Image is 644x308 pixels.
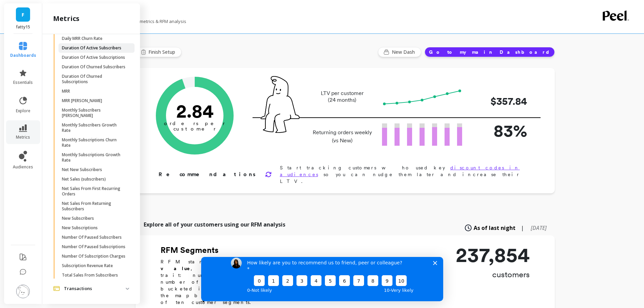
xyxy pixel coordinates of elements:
img: profile picture [16,285,30,298]
span: F [22,11,24,19]
p: New Subscriptions [62,225,98,231]
span: essentials [13,80,33,85]
h2: RFM Segments [161,245,390,256]
p: Duration Of Active Subscribers [62,45,121,51]
button: New Dash [378,47,421,57]
img: navigation item icon [53,286,60,291]
p: 237,854 [456,245,530,265]
p: Net Sales From First Recurring Orders [62,186,126,197]
p: Monthly Subscriptions Churn Rate [62,137,126,148]
p: Monthly Subscriptions Growth Rate [62,152,126,163]
tspan: orders per [164,120,225,126]
span: | [521,224,524,232]
p: New Subscribers [62,216,94,221]
p: Returning orders weekly (vs New) [311,128,374,145]
p: $357.84 [473,94,527,109]
p: Duration Of Churned Subscribers [62,64,125,70]
p: Duration Of Active Subscriptions [62,55,125,60]
p: Explore all of your customers using our RFM analysis [144,220,285,229]
p: Number Of Paused Subscriptions [62,244,125,250]
span: audiences [13,164,33,170]
p: Subscription Revenue Rate [62,263,113,268]
span: Finish Setup [148,49,177,55]
p: Net Sales (subscribers) [62,176,106,182]
p: LTV per customer (24 months) [311,90,374,103]
p: RFM stands for , , and , each corresponding to some key customer trait: number of days since the ... [161,258,390,306]
span: [DATE] [531,224,547,232]
p: Monthly Subscribers Growth Rate [62,122,126,133]
p: Number Of Subscription Charges [62,254,125,259]
iframe: Survey by Kateryna from Peel [201,257,443,301]
span: dashboards [10,53,36,58]
span: New Dash [392,49,417,55]
p: MRR [62,89,70,94]
h2: metrics [53,14,79,23]
p: Net Sales From Returning Subscribers [62,201,126,212]
p: Duration Of Churned Subscriptions [62,74,126,85]
p: customers [456,269,530,280]
p: Total Sales From Subscribers [62,273,118,278]
p: Number Of Paused Subscribers [62,235,122,240]
p: MRR [PERSON_NAME] [62,98,102,103]
button: Go to my main Dashboard [425,47,555,57]
tspan: customer [173,126,216,132]
img: down caret icon [126,288,129,290]
p: 83% [473,118,527,143]
p: Net New Subscribers [62,167,102,172]
p: Transactions [64,285,126,292]
button: Finish Setup [136,47,182,57]
span: As of last night [474,224,516,232]
img: pal seatted on line [261,76,300,133]
span: metrics [16,135,30,140]
p: Monthly Subscribers [PERSON_NAME] [62,108,126,118]
p: fatty15 [11,24,35,30]
p: Recommendations [159,170,257,179]
p: Daily MRR Churn Rate [62,36,102,41]
text: 2.84 [176,100,213,122]
p: Start tracking customers who used key so you can nudge them later and increase their LTV. [280,164,533,185]
span: explore [16,108,30,114]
